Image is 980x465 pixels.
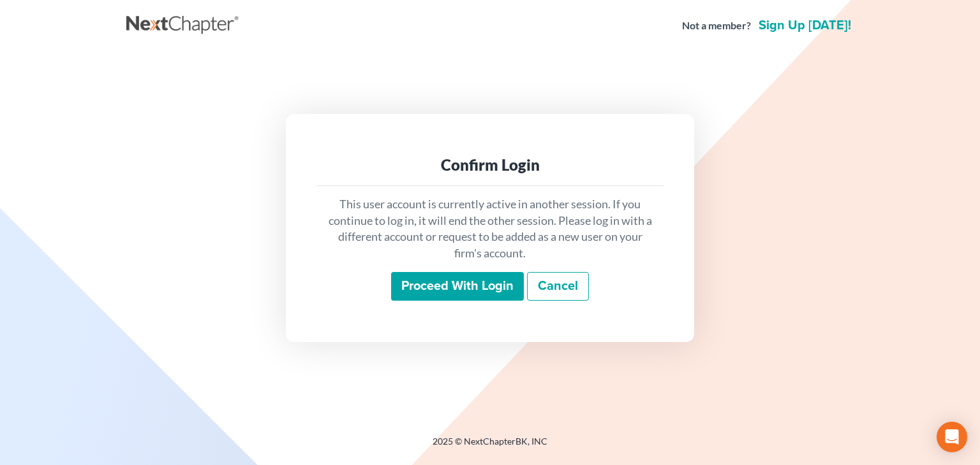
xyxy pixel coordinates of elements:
div: Open Intercom Messenger [937,422,967,452]
strong: Not a member? [682,18,751,33]
p: This user account is currently active in another session. If you continue to log in, it will end ... [327,196,653,262]
div: Confirm Login [327,155,653,175]
div: 2025 © NextChapterBK, INC [126,435,854,458]
a: Sign up [DATE]! [756,19,854,32]
a: Cancel [527,272,589,301]
input: Proceed with login [391,272,524,301]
